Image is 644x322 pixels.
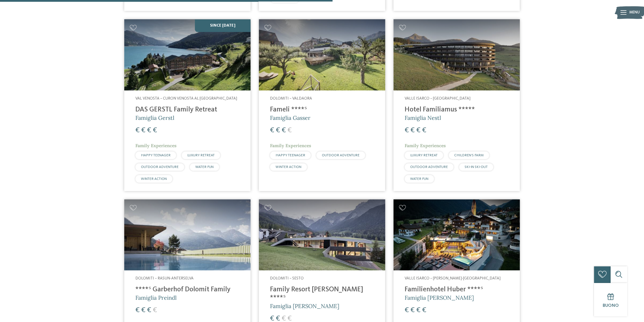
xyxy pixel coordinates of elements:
span: OUTDOOR ADVENTURE [141,165,179,169]
span: Dolomiti – Rasun-Anterselva [135,276,194,280]
span: Famiglia Preindl [135,294,177,301]
img: Cercate un hotel per famiglie? Qui troverete solo i migliori! [124,199,251,271]
h4: Familienhotel Huber ****ˢ [405,286,509,294]
a: Cercate un hotel per famiglie? Qui troverete solo i migliori! SINCE [DATE] Val Venosta – Curon Ve... [124,19,251,191]
span: LUXURY RETREAT [187,154,215,157]
a: Buono [594,283,627,316]
span: € [147,307,151,314]
span: Val Venosta – Curon Venosta al [GEOGRAPHIC_DATA] [135,97,237,101]
span: Valle Isarco – [GEOGRAPHIC_DATA] [405,97,470,101]
span: € [410,127,415,134]
h4: ****ˢ Garberhof Dolomit Family [135,286,239,294]
span: € [416,127,421,134]
span: Family Experiences [135,143,177,148]
span: € [270,127,274,134]
span: HAPPY TEENAGER [276,154,305,157]
span: WATER FUN [410,177,428,181]
span: LUXURY RETREAT [410,154,438,157]
span: OUTDOOR ADVENTURE [410,165,448,169]
span: OUTDOOR ADVENTURE [322,154,360,157]
span: Famiglia Gasser [270,114,310,121]
img: Cercate un hotel per famiglie? Qui troverete solo i migliori! [393,199,520,271]
span: € [410,307,415,314]
span: WATER FUN [195,165,214,169]
span: € [153,127,157,134]
span: € [287,127,292,134]
span: Buono [603,304,619,308]
img: Cercate un hotel per famiglie? Qui troverete solo i migliori! [124,19,251,90]
span: Valle Isarco – [PERSON_NAME]-[GEOGRAPHIC_DATA] [405,276,501,280]
span: € [422,127,426,134]
span: Family Experiences [405,143,446,148]
span: € [422,307,426,314]
span: Famiglia Nestl [405,114,441,121]
a: Cercate un hotel per famiglie? Qui troverete solo i migliori! Valle Isarco – [GEOGRAPHIC_DATA] Ho... [393,19,520,191]
span: CHILDREN’S FARM [454,154,484,157]
span: Family Experiences [270,143,311,148]
span: WINTER ACTION [276,165,301,169]
span: € [141,127,146,134]
span: € [282,127,286,134]
img: Cercate un hotel per famiglie? Qui troverete solo i migliori! [259,19,385,90]
img: Family Resort Rainer ****ˢ [259,199,385,271]
span: € [147,127,151,134]
span: € [135,307,140,314]
a: Cercate un hotel per famiglie? Qui troverete solo i migliori! Dolomiti – Valdaora Fameli ****ˢ Fa... [259,19,385,191]
span: Famiglia [PERSON_NAME] [270,302,339,310]
span: € [405,127,409,134]
img: Cercate un hotel per famiglie? Qui troverete solo i migliori! [393,19,520,90]
span: Famiglia Gerstl [135,114,174,121]
span: Dolomiti – Valdaora [270,97,312,101]
span: HAPPY TEENAGER [141,154,171,157]
span: € [141,307,146,314]
span: € [416,307,421,314]
span: € [276,127,280,134]
span: Dolomiti – Sesto [270,276,304,280]
span: € [135,127,140,134]
h4: DAS GERSTL Family Retreat [135,106,239,114]
h4: Family Resort [PERSON_NAME] ****ˢ [270,286,374,302]
span: SKI-IN SKI-OUT [465,165,488,169]
span: € [405,307,409,314]
span: WINTER ACTION [141,177,167,181]
span: € [153,307,157,314]
span: Famiglia [PERSON_NAME] [405,294,474,301]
